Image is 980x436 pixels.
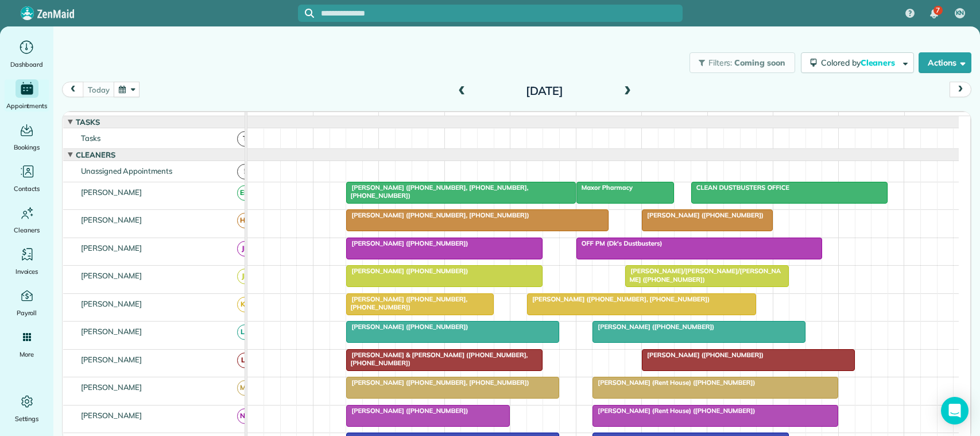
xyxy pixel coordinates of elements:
[313,114,335,124] span: 8am
[79,188,145,197] span: [PERSON_NAME]
[950,82,971,97] button: next
[5,204,49,236] a: Cleaners
[576,239,663,247] span: OFF PM (Dk's Dustbusters)
[298,9,314,18] button: Focus search
[17,307,37,319] span: Payroll
[237,324,253,340] span: LS
[346,407,468,415] span: [PERSON_NAME] ([PHONE_NUMBER])
[642,114,662,124] span: 1pm
[6,100,48,112] span: Appointments
[919,52,971,73] button: Actions
[5,392,49,424] a: Settings
[592,323,715,331] span: [PERSON_NAME] ([PHONE_NUMBER])
[905,114,925,124] span: 5pm
[708,58,733,68] span: Filters:
[237,164,253,179] span: !
[14,183,40,194] span: Contacts
[922,1,946,26] div: 7 unread notifications
[576,114,601,124] span: 12pm
[237,408,253,424] span: NN
[510,114,536,124] span: 11am
[346,239,468,247] span: [PERSON_NAME] ([PHONE_NUMBER])
[5,38,49,70] a: Dashboard
[5,162,49,194] a: Contacts
[79,243,145,253] span: [PERSON_NAME]
[472,85,616,97] h2: [DATE]
[346,183,528,200] span: [PERSON_NAME] ([PHONE_NUMBER], [PHONE_NUMBER], [PHONE_NUMBER])
[79,355,145,364] span: [PERSON_NAME]
[861,58,897,68] span: Cleaners
[5,245,49,277] a: Invoices
[625,267,781,283] span: [PERSON_NAME]/[PERSON_NAME]/[PERSON_NAME] ([PHONE_NUMBER])
[379,114,400,124] span: 9am
[708,114,728,124] span: 2pm
[346,295,467,311] span: [PERSON_NAME] ([PHONE_NUMBER], [PHONE_NUMBER])
[237,185,253,201] span: EM
[839,114,859,124] span: 4pm
[346,267,468,275] span: [PERSON_NAME] ([PHONE_NUMBER])
[237,297,253,312] span: KB
[5,121,49,153] a: Bookings
[20,349,34,360] span: More
[691,183,790,192] span: CLEAN DUSTBUSTERS OFFICE
[15,413,39,424] span: Settings
[641,211,764,219] span: [PERSON_NAME] ([PHONE_NUMBER])
[801,52,914,73] button: Colored byCleaners
[526,295,710,303] span: [PERSON_NAME] ([PHONE_NUMBER], [PHONE_NUMBER])
[79,411,145,420] span: [PERSON_NAME]
[346,323,468,331] span: [PERSON_NAME] ([PHONE_NUMBER])
[14,224,40,236] span: Cleaners
[79,166,175,175] span: Unassigned Appointments
[237,380,253,396] span: MB
[79,215,145,224] span: [PERSON_NAME]
[821,58,899,68] span: Colored by
[346,378,529,387] span: [PERSON_NAME] ([PHONE_NUMBER], [PHONE_NUMBER])
[734,58,786,68] span: Coming soon
[5,286,49,319] a: Payroll
[237,269,253,284] span: JR
[346,211,529,219] span: [PERSON_NAME] ([PHONE_NUMBER], [PHONE_NUMBER])
[346,351,528,367] span: [PERSON_NAME] & [PERSON_NAME] ([PHONE_NUMBER], [PHONE_NUMBER])
[237,131,253,147] span: T
[73,117,102,127] span: Tasks
[641,351,764,359] span: [PERSON_NAME] ([PHONE_NUMBER])
[956,9,964,18] span: KN
[16,266,38,277] span: Invoices
[576,183,633,192] span: Maxor Pharmacy
[14,141,40,153] span: Bookings
[592,378,756,387] span: [PERSON_NAME] (Rent House) ([PHONE_NUMBER])
[79,327,145,336] span: [PERSON_NAME]
[445,114,471,124] span: 10am
[237,353,253,368] span: LF
[305,9,314,18] svg: Focus search
[10,59,43,70] span: Dashboard
[62,82,84,97] button: prev
[79,271,145,280] span: [PERSON_NAME]
[237,241,253,257] span: JB
[941,397,969,424] div: Open Intercom Messenger
[237,213,253,228] span: HC
[5,79,49,112] a: Appointments
[83,82,114,97] button: today
[247,114,269,124] span: 7am
[79,299,145,308] span: [PERSON_NAME]
[73,150,118,159] span: Cleaners
[79,133,103,143] span: Tasks
[773,114,793,124] span: 3pm
[592,407,756,415] span: [PERSON_NAME] (Rent House) ([PHONE_NUMBER])
[79,383,145,392] span: [PERSON_NAME]
[936,6,940,15] span: 7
